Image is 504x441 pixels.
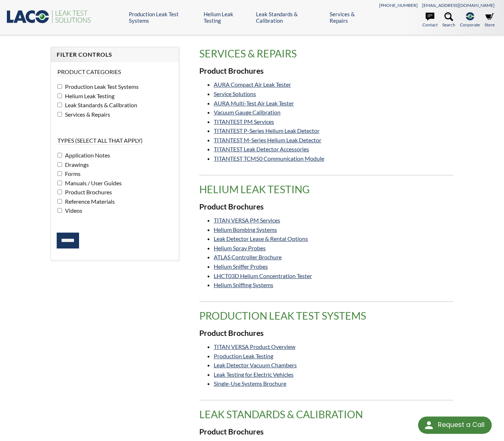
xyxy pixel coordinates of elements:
a: AURA Multi-Test Air Leak Tester [214,100,294,107]
span: Product Brochures [63,189,112,195]
a: AURA Compact Air Leak Tester [214,81,291,88]
a: TITANTEST Leak Detector Accessories [214,146,309,152]
span: Reference Materials [63,198,115,205]
h3: Product Brochures [199,202,453,212]
a: TITANTEST P-Series Helium Leak Detector [214,127,320,134]
input: Reference Materials [57,199,62,204]
a: Search [442,12,455,28]
h3: Product Brochures [199,427,453,437]
a: Service Solutions [214,90,256,97]
input: Application Notes [57,153,62,157]
div: Request a Call [418,416,492,434]
span: Application Notes [63,152,110,159]
span: Services & Repairs [63,111,110,118]
a: Contact [422,12,438,28]
a: [PHONE_NUMBER] [379,3,418,8]
input: Videos [57,208,62,213]
a: Helium Sniffer Probes [214,263,268,270]
img: round button [423,419,435,431]
input: Leak Standards & Calibration [57,103,62,107]
a: ATLAS Controller Brochure [214,254,282,260]
span: Helium Leak Testing [63,92,114,99]
span: Forms [63,170,81,177]
span: Corporate [460,21,480,28]
span: Drawings [63,161,89,168]
a: TITANTEST PM Services [214,118,274,125]
a: LHCT03D Helium Concentration Tester [214,272,312,279]
span: translation missing: en.product_groups.Production Leak Test Systems [199,310,366,322]
input: Drawings [57,162,62,167]
a: Production Leak Testing [214,353,273,359]
legend: Product Categories [57,68,121,76]
span: translation missing: en.product_groups.Helium Leak Testing [199,183,310,195]
a: Helium Leak Testing [204,11,251,24]
a: TITAN VERSA PM Services [214,217,280,224]
a: Leak Standards & Calibration [256,11,324,24]
a: Helium Bombing Systems [214,226,277,233]
input: Helium Leak Testing [57,94,62,98]
input: Services & Repairs [57,112,62,117]
a: Vacuum Gauge Calibration [214,109,281,116]
a: Helium Spray Probes [214,245,266,251]
input: Production Leak Test Systems [57,84,62,89]
a: Leak Detector Lease & Rental Options [214,235,308,242]
a: Helium Sniffing Systems [214,281,273,288]
h3: Product Brochures [199,66,453,76]
a: Store [485,12,495,28]
span: Leak Standards & Calibration [63,101,137,108]
span: Videos [63,207,82,214]
div: Request a Call [438,416,485,433]
h3: Product Brochures [199,328,453,338]
a: Single-Use Systems Brochure [214,380,286,387]
a: Leak Detector Vacuum Chambers [214,362,297,368]
input: Product Brochures [57,190,62,194]
a: Production Leak Test Systems [129,11,198,24]
h4: Filter Controls [57,51,173,59]
span: Manuals / User Guides [63,180,122,186]
a: TITANTEST M-Series Helium Leak Detector [214,137,321,143]
span: translation missing: en.product_groups.Services & Repairs [199,47,297,60]
a: Services & Repairs [330,11,373,24]
legend: Types (select all that apply) [57,137,143,145]
input: Manuals / User Guides [57,181,62,185]
span: translation missing: en.product_groups.Leak Standards & Calibration [199,408,363,420]
a: [EMAIL_ADDRESS][DOMAIN_NAME] [422,3,495,8]
input: Forms [57,171,62,176]
a: TITAN VERSA Product Overview [214,343,295,350]
a: Leak Testing for Electric Vehicles [214,371,294,378]
a: TITANTEST TCM50 Communication Module [214,155,324,162]
span: Production Leak Test Systems [63,83,139,90]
